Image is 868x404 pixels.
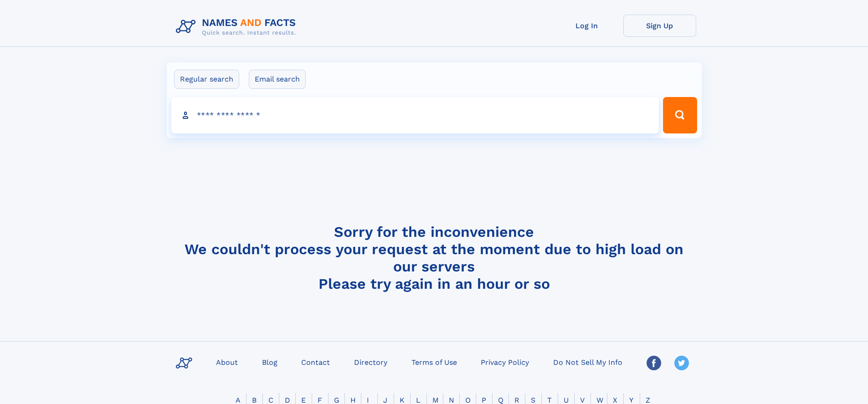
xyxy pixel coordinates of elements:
a: Log In [550,15,623,37]
img: Logo Names and Facts [172,15,303,39]
a: Directory [350,355,391,368]
a: Privacy Policy [477,355,533,368]
button: Search Button [663,97,697,133]
img: Facebook [647,356,661,370]
a: Do Not Sell My Info [550,355,626,368]
a: About [212,355,241,368]
label: Email search [249,70,306,89]
img: Twitter [674,356,689,370]
input: search input [171,97,659,133]
a: Terms of Use [408,355,461,368]
a: Contact [298,355,334,368]
a: Blog [258,355,281,368]
label: Regular search [174,70,239,89]
a: Sign Up [623,15,696,37]
h4: Sorry for the inconvenience We couldn't process your request at the moment due to high load on ou... [172,223,696,292]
